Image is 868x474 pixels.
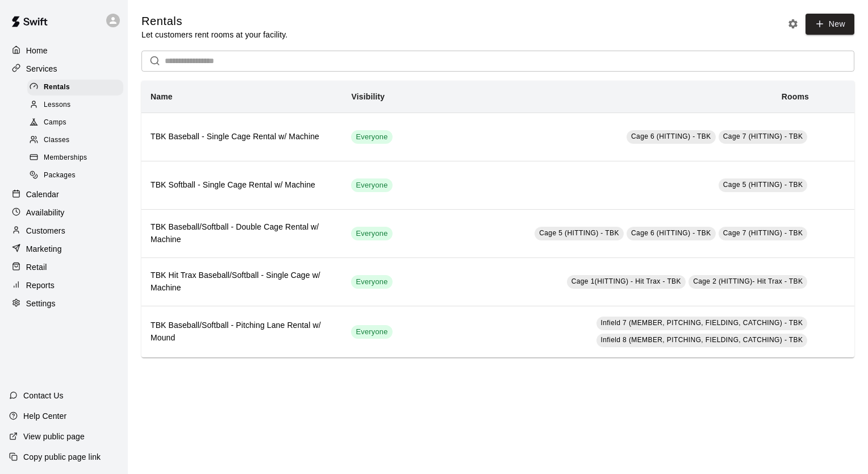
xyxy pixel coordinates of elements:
a: Lessons [27,96,128,114]
a: Customers [9,222,119,239]
div: This service is visible to all of your customers [351,325,392,339]
span: Everyone [351,132,392,143]
div: This service is visible to all of your customers [351,227,392,240]
h6: TBK Baseball/Softball - Pitching Lane Rental w/ Mound [151,319,333,344]
p: Services [26,63,57,74]
span: Infield 8 (MEMBER, PITCHING, FIELDING, CATCHING) - TBK [601,336,803,344]
p: Home [26,45,48,56]
p: Customers [26,225,65,236]
div: Memberships [27,150,123,166]
p: Marketing [26,243,62,255]
h6: TBK Softball - Single Cage Rental w/ Machine [151,179,333,192]
span: Cage 6 (HITTING) - TBK [631,229,711,237]
b: Name [151,92,173,101]
span: Everyone [351,327,392,338]
a: Rentals [27,78,128,96]
div: Lessons [27,97,123,113]
div: This service is visible to all of your customers [351,178,392,192]
a: Camps [27,114,128,132]
span: Cage 6 (HITTING) - TBK [631,132,711,140]
span: Cage 1(HITTING) - Hit Trax - TBK [571,277,681,285]
p: Calendar [26,189,59,200]
a: Home [9,42,119,59]
span: Everyone [351,228,392,239]
span: Cage 2 (HITTING)- Hit Trax - TBK [693,277,803,285]
button: Rental settings [784,15,802,32]
p: Retail [26,261,47,273]
span: Cage 7 (HITTING) - TBK [723,132,803,140]
p: Availability [26,207,65,218]
p: Reports [26,280,55,291]
div: This service is visible to all of your customers [351,130,392,144]
a: Memberships [27,149,128,167]
div: Packages [27,168,123,184]
a: Reports [9,277,119,294]
b: Rooms [782,92,809,101]
a: Packages [27,167,128,185]
span: Packages [44,170,76,181]
span: Cage 5 (HITTING) - TBK [539,229,619,237]
div: Rentals [27,80,123,95]
div: Classes [27,132,123,148]
a: Availability [9,204,119,221]
a: Calendar [9,186,119,203]
h6: TBK Hit Trax Baseball/Softball - Single Cage w/ Machine [151,269,333,294]
b: Visibility [351,92,385,101]
table: simple table [141,81,854,357]
span: Cage 5 (HITTING) - TBK [723,181,803,189]
a: Retail [9,259,119,276]
p: Help Center [23,410,66,422]
p: Contact Us [23,390,64,401]
span: Cage 7 (HITTING) - TBK [723,229,803,237]
div: Camps [27,115,123,131]
span: Everyone [351,277,392,288]
span: Camps [44,117,66,128]
span: Classes [44,135,69,146]
a: Marketing [9,240,119,257]
h5: Rentals [141,14,287,29]
p: Settings [26,298,56,309]
p: View public page [23,431,85,442]
p: Copy public page link [23,451,101,463]
a: Classes [27,132,128,149]
a: New [806,14,854,35]
a: Settings [9,295,119,312]
a: Services [9,60,119,77]
span: Infield 7 (MEMBER, PITCHING, FIELDING, CATCHING) - TBK [601,319,803,327]
div: This service is visible to all of your customers [351,275,392,289]
span: Rentals [44,82,70,93]
h6: TBK Baseball/Softball - Double Cage Rental w/ Machine [151,221,333,246]
h6: TBK Baseball - Single Cage Rental w/ Machine [151,131,333,143]
span: Lessons [44,99,71,111]
span: Memberships [44,152,87,164]
p: Let customers rent rooms at your facility. [141,29,287,40]
span: Everyone [351,180,392,191]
